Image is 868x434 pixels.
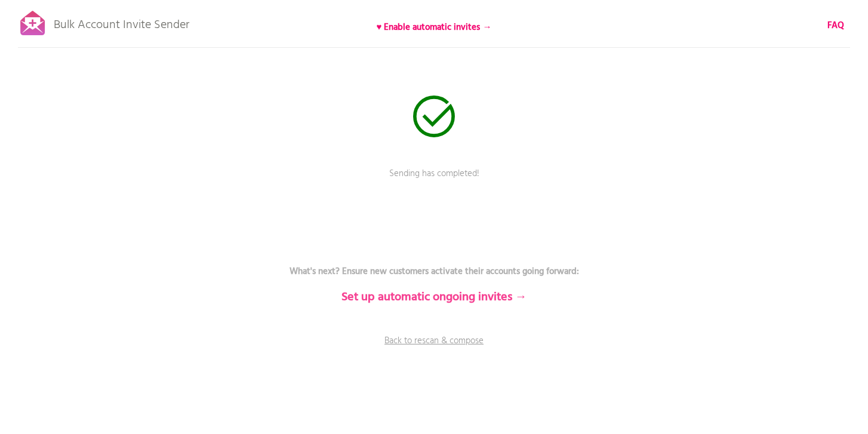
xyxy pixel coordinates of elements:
[377,20,492,35] b: ♥ Enable automatic invites →
[341,288,527,307] b: Set up automatic ongoing invites →
[290,264,579,279] b: What's next? Ensure new customers activate their accounts going forward:
[827,19,844,33] b: FAQ
[255,167,613,197] p: Sending has completed!
[827,19,844,32] a: FAQ
[54,7,189,37] p: Bulk Account Invite Sender
[255,334,613,364] a: Back to rescan & compose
